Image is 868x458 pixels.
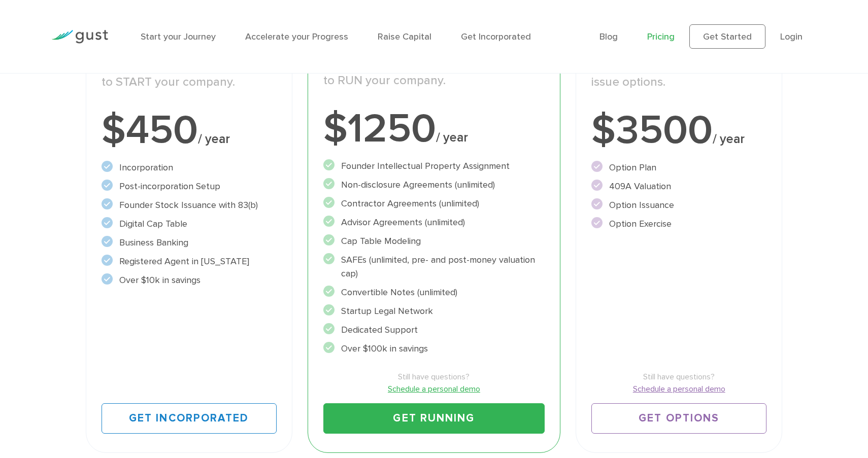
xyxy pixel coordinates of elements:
[51,30,108,44] img: Gust Logo
[591,383,766,395] a: Schedule a personal demo
[323,234,545,248] li: Cap Table Modeling
[647,31,675,42] a: Pricing
[323,109,545,149] div: $1250
[102,161,277,174] li: Incorporation
[591,217,766,231] li: Option Exercise
[323,403,545,434] a: Get Running
[323,323,545,337] li: Dedicated Support
[323,371,545,383] span: Still have questions?
[591,180,766,193] li: 409A Valuation
[599,31,618,42] a: Blog
[689,24,765,49] a: Get Started
[323,253,545,280] li: SAFEs (unlimited, pre- and post-money valuation cap)
[323,286,545,299] li: Convertible Notes (unlimited)
[591,198,766,212] li: Option Issuance
[713,131,745,147] span: / year
[102,255,277,268] li: Registered Agent in [US_STATE]
[102,59,277,90] p: Everything you need to START your company.
[102,180,277,193] li: Post-incorporation Setup
[591,161,766,174] li: Option Plan
[323,383,545,395] a: Schedule a personal demo
[323,304,545,318] li: Startup Legal Network
[102,236,277,250] li: Business Banking
[102,217,277,231] li: Digital Cap Table
[436,130,468,145] span: / year
[591,59,766,90] p: Everything you need to issue options.
[591,110,766,151] div: $3500
[141,31,216,42] a: Start your Journey
[102,198,277,212] li: Founder Stock Issuance with 83(b)
[461,31,531,42] a: Get Incorporated
[780,31,803,42] a: Login
[245,31,348,42] a: Accelerate your Progress
[102,403,277,434] a: Get Incorporated
[323,178,545,192] li: Non-disclosure Agreements (unlimited)
[102,273,277,287] li: Over $10k in savings
[198,131,230,147] span: / year
[102,110,277,151] div: $450
[591,403,766,434] a: Get Options
[323,216,545,229] li: Advisor Agreements (unlimited)
[323,342,545,356] li: Over $100k in savings
[591,371,766,383] span: Still have questions?
[378,31,431,42] a: Raise Capital
[323,159,545,173] li: Founder Intellectual Property Assignment
[323,197,545,210] li: Contractor Agreements (unlimited)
